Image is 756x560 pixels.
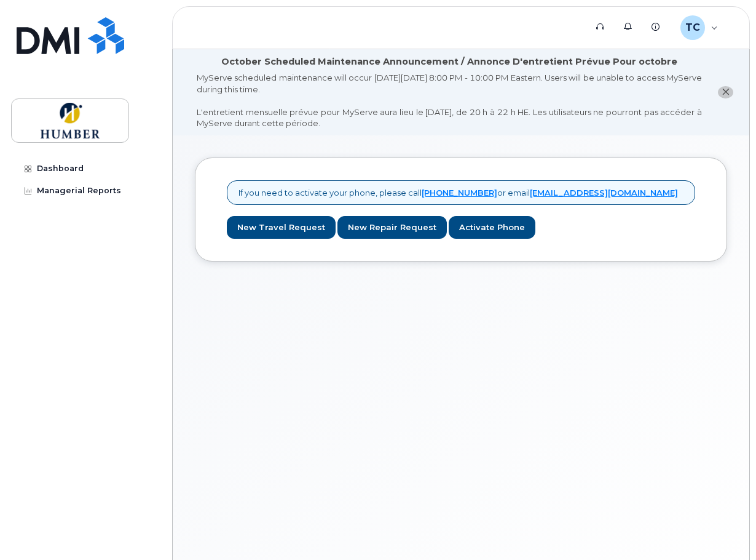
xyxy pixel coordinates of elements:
[227,216,336,239] a: New Travel Request
[718,86,733,99] button: close notification
[337,216,447,239] a: New Repair Request
[449,216,535,239] a: Activate Phone
[530,188,678,198] a: [EMAIL_ADDRESS][DOMAIN_NAME]
[221,55,677,68] div: October Scheduled Maintenance Announcement / Annonce D'entretient Prévue Pour octobre
[197,72,702,129] div: MyServe scheduled maintenance will occur [DATE][DATE] 8:00 PM - 10:00 PM Eastern. Users will be u...
[422,188,497,198] a: [PHONE_NUMBER]
[238,187,678,199] p: If you need to activate your phone, please call or email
